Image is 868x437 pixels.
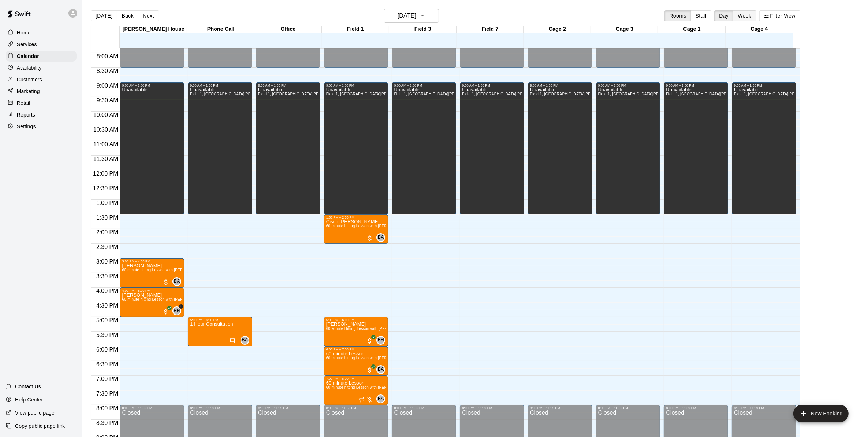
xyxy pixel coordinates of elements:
p: Marketing [17,88,40,95]
div: 9:00 AM – 1:30 PM: Unavailable [120,82,184,214]
span: 4:30 PM [94,302,120,309]
span: 8:30 PM [94,420,120,426]
div: 5:00 PM – 6:00 PM [326,318,386,322]
span: 7:30 PM [94,390,120,397]
a: Services [6,39,77,50]
span: 6:30 PM [94,361,120,367]
span: Field 1, [GEOGRAPHIC_DATA][PERSON_NAME], Phone Call, Office, Cage 2, Cage 3, Cage 1, Cage 4 [258,92,437,96]
div: Cage 3 [591,26,658,33]
div: 9:00 AM – 1:30 PM [598,84,658,87]
div: 9:00 AM – 1:30 PM: Unavailable [324,82,388,214]
span: 11:30 AM [92,156,120,162]
div: Phone Call [187,26,254,33]
button: Staff [691,10,712,21]
span: 60 minute hitting Lesson with [PERSON_NAME] [122,268,205,272]
div: 9:00 AM – 1:30 PM [326,84,386,87]
div: 9:00 AM – 1:30 PM: Unavailable [596,82,660,214]
div: 8:00 PM – 11:59 PM [598,406,658,410]
div: 9:00 AM – 1:30 PM: Unavailable [732,82,796,214]
span: +1 [179,304,183,309]
span: 9:00 AM [95,82,120,89]
div: Bailey Hodges [376,336,385,345]
span: Bryan Anderson [175,277,181,286]
button: Week [733,10,756,21]
span: 10:00 AM [92,112,120,118]
a: Settings [6,121,77,132]
div: Office [254,26,322,33]
div: Bryan Anderson [172,277,181,286]
span: Field 1, [GEOGRAPHIC_DATA][PERSON_NAME], Phone Call, Office, Cage 2, Cage 3, Cage 1, Cage 4 [598,92,777,96]
div: 5:00 PM – 6:00 PM: 1 Hour Consultation [188,317,252,346]
button: add [793,405,849,422]
a: Calendar [6,51,77,62]
span: All customers have paid [366,367,373,374]
span: 10:30 AM [92,126,120,133]
span: 12:00 PM [91,170,120,177]
span: 1:30 PM [94,214,120,221]
span: 4:00 PM [94,288,120,294]
span: BA [378,395,384,403]
span: Bryan Anderson [379,233,385,242]
button: Day [714,10,733,21]
div: 5:00 PM – 6:00 PM [190,318,250,322]
p: Contact Us [15,383,41,390]
div: Field 7 [457,26,524,33]
div: 8:00 PM – 11:59 PM [326,406,386,410]
p: Reports [17,111,35,118]
button: Filter View [759,10,800,21]
span: Field 1, [GEOGRAPHIC_DATA][PERSON_NAME], Phone Call, Office, Cage 2, Cage 3, Cage 1, Cage 4 [394,92,573,96]
span: Field 1, [GEOGRAPHIC_DATA][PERSON_NAME], Phone Call, Office, Cage 2, Cage 3, Cage 1, Cage 4 [530,92,709,96]
p: Services [17,41,37,48]
svg: Has notes [230,338,235,344]
div: Bryan Anderson [376,365,385,374]
p: Settings [17,123,36,130]
div: 1:30 PM – 2:30 PM [326,216,386,219]
a: Marketing [6,86,77,97]
div: 9:00 AM – 1:30 PM: Unavailable [460,82,524,214]
span: Bryan Anderson [379,365,385,374]
span: BA [174,278,180,285]
div: 8:00 PM – 11:59 PM [394,406,454,410]
h6: [DATE] [398,11,416,21]
span: 5:00 PM [94,317,120,323]
span: BH [174,307,180,315]
span: 3:30 PM [94,273,120,279]
a: Customers [6,74,77,85]
span: 8:00 AM [95,53,120,59]
a: Reports [6,109,77,120]
span: 1:00 PM [94,200,120,206]
span: Field 1, [GEOGRAPHIC_DATA][PERSON_NAME], Phone Call, Office, Cage 2, Cage 3, Cage 1, Cage 4 [190,92,369,96]
span: 60 minute hitting Lesson with [PERSON_NAME] [326,385,410,389]
div: Cage 1 [658,26,726,33]
span: All customers have paid [366,337,373,345]
span: Field 1, [GEOGRAPHIC_DATA][PERSON_NAME], Phone Call, Office, Cage 2, Cage 3, Cage 1, Cage 4 [462,92,641,96]
div: 8:00 PM – 11:59 PM [258,406,318,410]
p: Help Center [15,396,43,403]
div: Field 3 [389,26,457,33]
div: 8:00 PM – 11:59 PM [734,406,794,410]
button: Rooms [664,10,691,21]
p: Retail [17,99,30,107]
span: 8:30 AM [95,68,120,74]
span: 7:00 PM [94,376,120,382]
div: 9:00 AM – 1:30 PM: Unavailable [188,82,252,214]
span: 11:00 AM [92,141,120,147]
span: Field 1, [GEOGRAPHIC_DATA][PERSON_NAME], Phone Call, Office, Cage 2, Cage 3, Cage 1, Cage 4 [666,92,845,96]
span: 6:00 PM [94,346,120,353]
a: Availability [6,62,77,73]
span: 5:30 PM [94,332,120,338]
div: 3:00 PM – 4:00 PM: William Andrews [120,258,184,288]
span: 2:00 PM [94,229,120,235]
span: 9:30 AM [95,97,120,103]
div: 9:00 AM – 1:30 PM [122,84,182,87]
button: Next [138,10,159,21]
div: Cage 2 [524,26,591,33]
div: 9:00 AM – 1:30 PM [666,84,726,87]
span: 8:00 PM [94,405,120,411]
span: Bailey Hodges [379,336,385,345]
div: Retail [6,98,77,109]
